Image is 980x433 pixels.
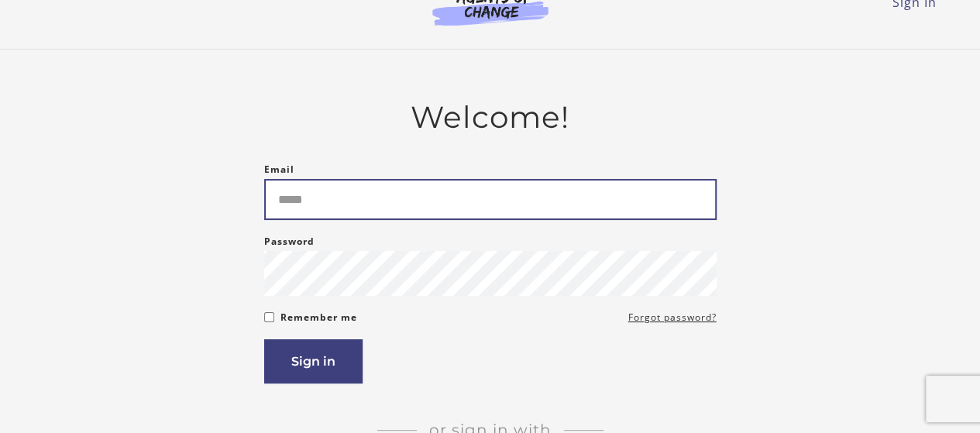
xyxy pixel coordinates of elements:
label: Remember me [280,308,357,327]
label: Password [264,232,315,251]
label: Email [264,160,294,179]
h2: Welcome! [264,99,717,136]
a: Forgot password? [628,308,717,327]
button: Sign in [264,339,363,383]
